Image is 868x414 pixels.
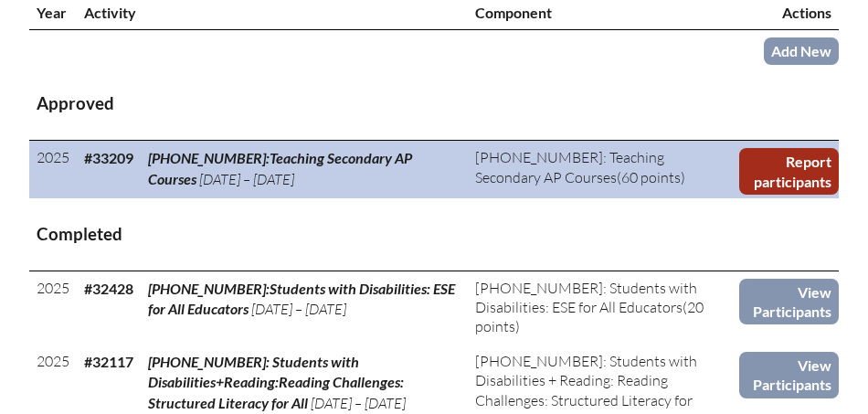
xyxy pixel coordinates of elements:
b: #33209 [84,149,133,166]
td: 2025 [29,141,77,198]
td: 2025 [29,271,77,345]
span: [PHONE_NUMBER]:Teaching Secondary AP Courses [148,149,412,186]
span: [DATE] – [DATE] [251,300,346,318]
span: [PHONE_NUMBER]: Students with Disabilities: ESE for All Educators [475,279,697,316]
span: [PHONE_NUMBER]: Teaching Secondary AP Courses [475,148,664,186]
h3: Completed [37,223,831,246]
a: View Participants [739,352,839,398]
td: (20 points) [468,271,740,345]
a: Report participants [739,148,839,195]
td: (60 points) [468,141,740,198]
span: [DATE] – [DATE] [199,170,294,188]
h3: Approved [37,92,831,115]
b: #32428 [84,280,133,297]
b: #32117 [84,353,133,370]
span: [PHONE_NUMBER]: Students with Disabilities+Reading:Reading Challenges: Structured Literacy for All [148,353,404,411]
span: [PHONE_NUMBER]:Students with Disabilities: ESE for All Educators [148,280,455,317]
span: [DATE] – [DATE] [311,394,406,412]
a: Add New [764,37,839,64]
a: View Participants [739,279,839,325]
